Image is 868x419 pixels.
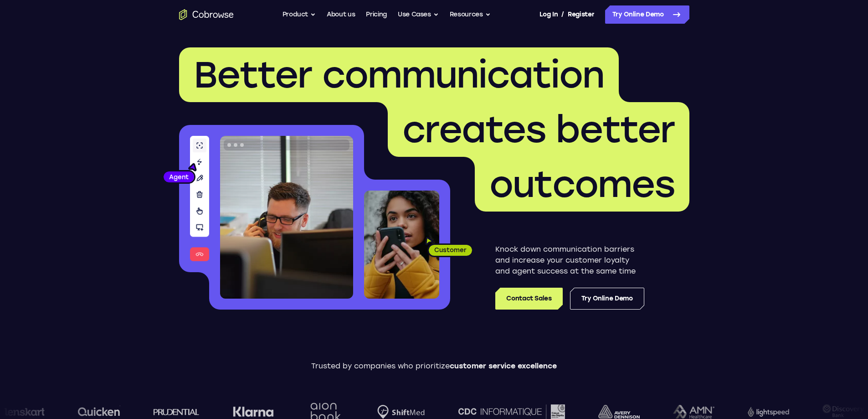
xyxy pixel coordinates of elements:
[194,53,604,97] span: Better communication
[495,288,562,310] a: Contact Sales
[457,404,563,419] img: CDC Informatique
[220,136,353,299] img: A customer support agent talking on the phone
[672,405,713,419] img: AMN Healthcare
[231,406,272,417] img: Klarna
[152,408,198,415] img: prudential
[402,108,675,151] span: creates better
[450,5,491,24] button: Resources
[597,405,638,419] img: avery-dennison
[495,244,644,277] p: Knock down communication barriers and increase your customer loyalty and agent success at the sam...
[746,407,788,416] img: Lightspeed
[568,5,594,24] a: Register
[282,5,316,24] button: Product
[539,5,558,24] a: Log In
[605,5,689,24] a: Try Online Demo
[366,5,387,24] a: Pricing
[179,9,234,20] a: Go to the home page
[561,9,564,20] span: /
[376,405,423,419] img: Shiftmed
[570,288,644,310] a: Try Online Demo
[489,162,675,206] span: outcomes
[450,362,557,370] span: customer service excellence
[398,5,439,24] button: Use Cases
[327,5,355,24] a: About us
[364,191,439,299] img: A customer holding their phone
